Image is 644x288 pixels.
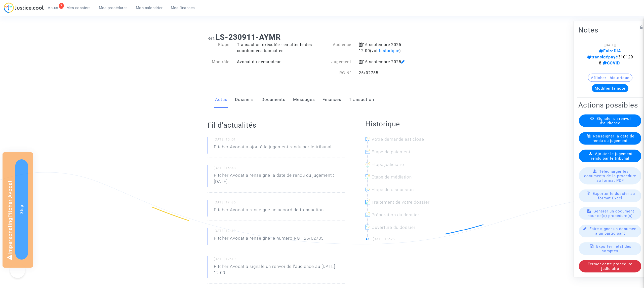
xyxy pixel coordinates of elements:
span: historique [379,48,399,53]
span: Mes procédures [99,6,128,10]
a: Mes finances [167,4,199,12]
div: 16 septembre 2025 [355,59,421,65]
h2: Fil d’actualités [208,121,345,130]
a: Transaction [349,91,374,108]
small: [DATE] 17h36 [214,200,345,207]
a: Finances [323,91,341,108]
div: Jugement [322,59,355,65]
small: [DATE] 12h19 [214,257,345,263]
h2: Historique [365,120,437,128]
p: Pitcher Avocat a ajouté le jugement rendu par le tribunal. [214,144,333,153]
span: Faire signer un document à un participant [589,227,638,236]
button: Afficher l'historique [588,74,632,82]
span: Signaler un renvoi d'audience [596,116,631,125]
span: Stop [19,205,24,214]
div: 25/02785 [355,70,421,76]
div: Transaction exécutée - en attente des coordonnées bancaires [233,42,322,54]
span: [[DATE]] [604,43,616,47]
span: transigépayé [587,55,618,59]
div: Audience [322,42,355,54]
span: FaireDIA [599,49,621,53]
div: Etape [204,42,233,54]
div: Impersonating [3,152,33,268]
a: Documents [261,91,286,108]
p: Pitcher Avocat a signalé un renvoi de l'audience au [DATE] 12:00. [214,263,345,278]
span: Exporter l'état des comptes [596,244,631,253]
span: Générer un document pour ce(s) procédure(s) [587,209,634,218]
span: Exporter le dossier au format Excel [593,191,635,200]
p: Pitcher Avocat a renseigné la date de rendu du jugement : [DATE]. [214,172,345,187]
span: Mes dossiers [66,6,91,10]
a: 7Actus [44,4,62,12]
small: [DATE] 15h51 [214,137,345,144]
span: Mes finances [171,6,195,10]
span: COVID [601,61,620,65]
img: jc-logo.svg [4,3,44,13]
a: Mes procédures [95,4,132,12]
span: Ajouter le jugement rendu par le tribunal [591,152,633,161]
a: Dossiers [235,91,254,108]
div: Mon rôle [204,59,233,65]
div: 16 septembre 2025 12:00 [355,42,421,54]
b: LS-230911-AYMR [216,33,281,42]
span: (voir ) [370,48,401,53]
p: Pitcher Avocat a renseigné un accord de transaction [214,207,324,215]
a: Messages [293,91,315,108]
button: Stop [15,159,28,260]
a: Mes dossiers [62,4,95,12]
small: [DATE] 12h19 [214,229,345,235]
span: Ref. [208,36,216,41]
span: Fermer cette procédure judiciaire [588,262,632,271]
span: Télécharger les documents de la procédure au format PDF [584,169,636,183]
span: Mon calendrier [136,6,163,10]
small: [DATE] 15h48 [214,166,345,172]
p: Pitcher Avocat a renseigné le numéro RG : 25/02785. [214,235,325,244]
a: Mon calendrier [132,4,167,12]
a: Actus [215,91,227,108]
div: RG N° [322,70,355,76]
h2: Notes [578,26,642,34]
span: Renseigner la date de rendu du jugement [592,134,634,143]
span: Actus [48,6,58,10]
h2: Actions possibles [578,101,642,110]
span: Votre demande est close [372,137,424,142]
iframe: Help Scout Beacon - Open [10,263,25,278]
span: 3101298 [587,49,633,65]
div: Avocat du demandeur [233,59,322,65]
button: Modifier la note [592,84,628,92]
div: 7 [59,3,64,9]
